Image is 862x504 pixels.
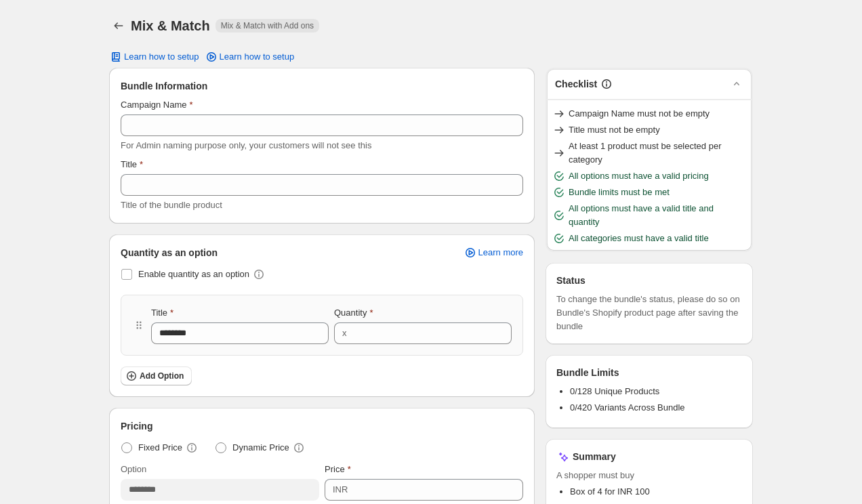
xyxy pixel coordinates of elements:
label: Title [151,306,173,320]
span: For Admin naming purpose only, your customers will not see this [121,140,371,150]
span: To change the bundle's status, please do so on Bundle's Shopify product page after saving the bundle [556,293,742,333]
span: Dynamic Price [232,441,289,455]
label: Price [325,463,351,476]
li: Box of 4 for INR 100 [570,485,742,499]
label: Campaign Name [121,98,193,112]
span: Campaign Name must not be empty [569,107,710,121]
span: Bundle Information [121,79,207,93]
div: x [342,327,347,340]
label: Quantity [334,306,373,320]
span: Learn how to setup [124,51,199,62]
h3: Bundle Limits [556,366,619,379]
h3: Status [556,274,586,287]
h1: Mix & Match [131,18,210,34]
a: Learn how to setup [197,47,303,66]
label: Option [121,463,146,476]
span: 0/420 Variants Across Bundle [570,402,685,413]
span: Title must not be empty [569,123,660,137]
label: Title [121,158,143,171]
h3: Checklist [555,77,597,91]
span: Learn how to setup [220,51,295,62]
span: Fixed Price [138,441,182,455]
span: A shopper must buy [556,469,742,482]
span: Mix & Match with Add ons [221,20,314,31]
button: Learn how to setup [101,47,207,66]
span: All categories must have a valid title [569,232,709,245]
span: Title of the bundle product [121,200,222,210]
span: Bundle limits must be met [569,186,670,199]
span: 0/128 Unique Products [570,386,659,396]
span: All options must have a valid title and quantity [569,202,746,229]
span: Pricing [121,419,152,433]
div: INR [333,483,348,497]
h3: Summary [573,450,616,463]
span: At least 1 product must be selected per category [569,140,746,167]
span: Quantity as an option [121,246,218,259]
button: Back [109,16,128,35]
span: Enable quantity as an option [138,269,249,279]
span: All options must have a valid pricing [569,169,709,183]
a: Learn more [455,243,531,262]
button: Add Option [121,366,192,385]
span: Add Option [140,371,184,381]
span: Learn more [478,247,523,258]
